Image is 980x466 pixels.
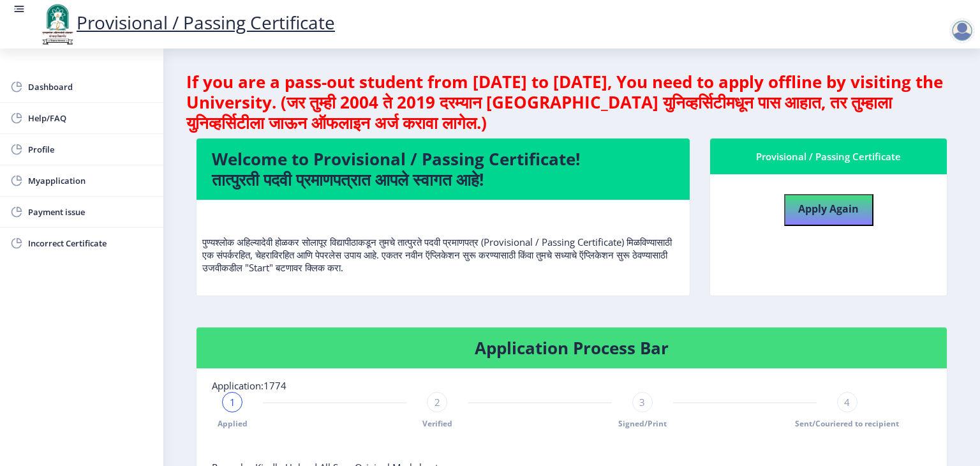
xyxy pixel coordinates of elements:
span: 4 [844,396,850,409]
div: Provisional / Passing Certificate [725,149,932,164]
span: Incorrect Certificate [28,236,153,251]
span: 3 [639,396,645,409]
h4: If you are a pass-out student from [DATE] to [DATE], You need to apply offline by visiting the Un... [186,71,957,133]
span: Signed/Print [618,418,667,429]
span: Application:1774 [212,379,286,392]
span: Sent/Couriered to recipient [795,418,899,429]
a: Provisional / Passing Certificate [38,10,335,34]
h4: Application Process Bar [212,338,932,358]
span: 2 [434,396,440,409]
span: Applied [218,418,248,429]
span: 1 [230,396,235,409]
span: Verified [422,418,452,429]
span: Profile [28,142,153,157]
span: Myapplication [28,173,153,188]
h4: Welcome to Provisional / Passing Certificate! तात्पुरती पदवी प्रमाणपत्रात आपले स्वागत आहे! [212,149,674,190]
img: logo [38,3,77,46]
b: Apply Again [798,202,859,216]
button: Apply Again [784,194,873,226]
span: Dashboard [28,79,153,94]
iframe: Chat [926,409,970,456]
p: पुण्यश्लोक अहिल्यादेवी होळकर सोलापूर विद्यापीठाकडून तुमचे तात्पुरते पदवी प्रमाणपत्र (Provisional ... [202,210,684,274]
span: Help/FAQ [28,110,153,126]
span: Payment issue [28,204,153,220]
